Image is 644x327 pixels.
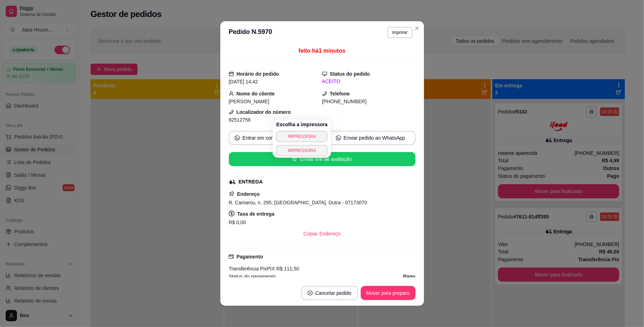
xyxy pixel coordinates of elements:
button: whats-appEntrar em contato com o cliente [229,131,319,145]
span: whats-app [235,135,240,140]
strong: Nome do cliente [237,91,275,97]
span: R. Camamu, n. 295, [GEOGRAPHIC_DATA]. Dutra - 07173070 [229,200,367,205]
div: ENTREGA [239,178,263,186]
button: Mover para preparo [361,286,416,300]
span: R$ 111,50 [275,266,300,271]
span: phone [322,91,327,96]
span: user [229,91,234,96]
span: Status do pagamento [229,273,276,280]
button: IMPRESSORA [276,131,327,142]
span: R$ 0,00 [229,220,246,225]
span: 92512756 [229,117,251,123]
span: Transferência Pix PIX [229,266,275,271]
span: desktop [322,71,327,76]
strong: Localizador do número [237,109,291,115]
strong: Telefone [330,91,350,97]
button: starEnviar link de avaliação [229,152,416,166]
span: whats-app [336,135,341,140]
span: [PHONE_NUMBER] [322,99,367,104]
strong: Pago [403,274,415,279]
strong: Horário do pedido [237,71,279,77]
h3: Pedido N. 5970 [229,27,272,38]
button: whats-appEnviar pedido ao WhatsApp [326,131,416,145]
button: IMPRESSORA [276,145,327,156]
span: [DATE] 14:42 [229,79,258,84]
button: Copiar Endereço [298,227,346,241]
span: close-circle [308,291,313,296]
span: dollar [229,211,234,216]
button: Close [411,23,423,34]
span: pushpin [229,191,234,197]
h4: Escolha a impressora [276,121,327,128]
span: calendar [229,71,234,76]
strong: Endereço [237,191,260,197]
strong: Taxa de entrega [237,211,275,217]
span: [PERSON_NAME] [229,99,269,104]
span: star [292,157,297,162]
button: close-circleCancelar pedido [301,286,358,300]
span: credit-card [229,254,234,259]
span: phone [229,110,234,115]
span: feito há 1 minutos [298,48,345,54]
strong: Status do pedido [330,71,370,77]
button: Imprimir [387,27,412,38]
div: ACEITO [322,78,416,85]
strong: Pagamento [237,254,263,259]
